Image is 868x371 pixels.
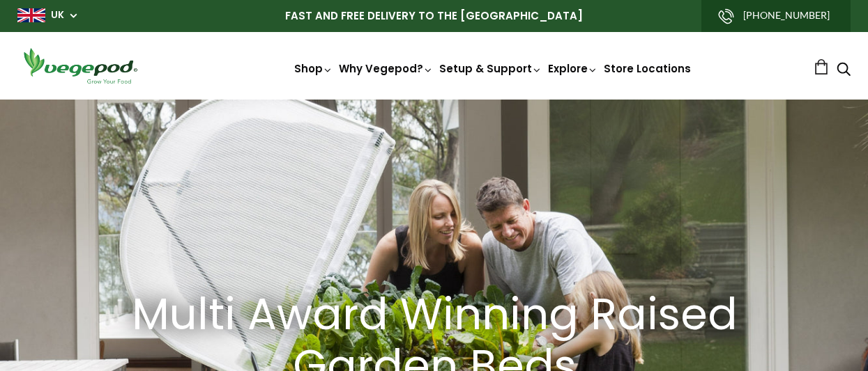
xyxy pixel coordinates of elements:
[294,61,333,76] a: Shop
[17,46,143,86] img: Vegepod
[837,63,851,78] a: Search
[51,8,64,22] a: UK
[439,61,542,76] a: Setup & Support
[339,61,434,76] a: Why Vegepod?
[604,61,691,76] a: Store Locations
[548,61,598,76] a: Explore
[17,8,45,22] img: gb_large.png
